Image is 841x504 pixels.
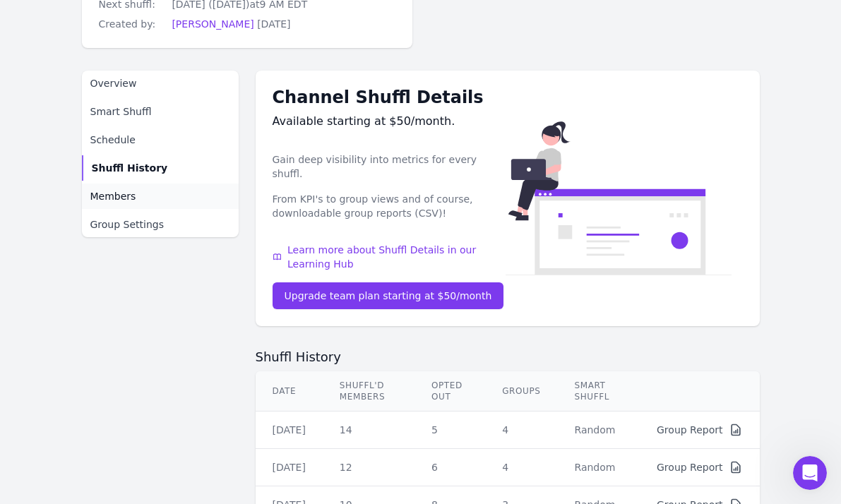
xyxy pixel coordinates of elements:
p: From KPI's to group views and of course, downloadable group reports (CSV)! [273,192,506,220]
td: 5 [414,412,485,449]
a: Upgrade team plan starting at $50/month [273,282,504,309]
div: [DATE] [273,423,306,437]
span: Group Settings [90,217,165,232]
a: Overview [82,71,239,96]
div: Upgrade team plan starting at $50/month [285,289,492,303]
th: Smart Shuffl [558,371,640,412]
a: Members [82,184,239,209]
iframe: Intercom live chat [793,456,827,490]
td: 4 [485,449,557,486]
div: Group Report [657,460,722,474]
td: 6 [414,449,485,486]
th: Date [256,371,323,412]
span: [DATE] [257,18,290,30]
span: Members [90,189,136,203]
a: Group Settings [82,212,239,237]
th: Groups [485,371,557,412]
td: 4 [485,412,557,449]
td: 14 [323,412,414,449]
h2: Shuffl History [256,349,760,366]
td: 12 [323,449,414,486]
h1: Channel Shuffl Details [273,88,506,107]
dt: Created by: [99,17,161,31]
td: Random [558,449,640,486]
a: Schedule [82,127,239,152]
a: Smart Shuffl [82,99,239,124]
nav: Sidebar [82,71,239,237]
td: Random [558,412,640,449]
span: Shuffl History [92,161,168,175]
span: Smart Shuffl [90,104,152,119]
div: Group Report [657,423,722,437]
th: Opted Out [414,371,485,412]
span: Learn more about Shuffl Details in our Learning Hub [287,243,505,271]
a: Shuffl History [82,155,239,181]
p: Gain deep visibility into metrics for every shuffl. [273,152,506,181]
div: [DATE] [273,460,306,474]
span: Schedule [90,133,136,147]
th: Shuffl'd Members [323,371,414,412]
div: Available starting at $50/month. [273,113,506,130]
span: Overview [90,76,137,90]
a: Learn more about Shuffl Details in our Learning Hub [273,243,506,271]
a: [PERSON_NAME] [172,18,254,30]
